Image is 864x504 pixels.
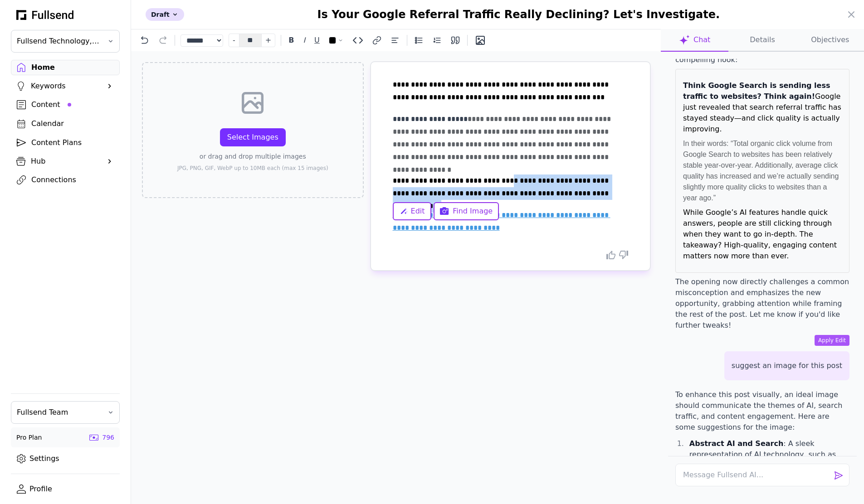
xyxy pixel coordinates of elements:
p: suggest an image for this post [732,360,842,371]
button: Text alignment [389,34,401,47]
button: U [312,33,322,48]
div: Draft [146,8,184,21]
strong: B [288,36,294,44]
strong: Think Google Search is sending less traffic to websites? Think again! [683,81,830,101]
button: Numbered list [431,34,444,47]
button: Apply Edit [815,335,849,346]
button: Chat [661,29,728,52]
button: Details [728,29,796,52]
span: Google just revealed that search referral traffic has stayed steady—and click quality is actually... [683,81,841,133]
button: - [229,34,239,47]
button: Edit [393,202,431,220]
button: Bullet list [413,34,425,47]
p: or drag and drop multiple images [200,152,306,161]
button: Find Image [434,202,499,220]
button: + [261,34,275,47]
span: Find Image [453,206,493,217]
button: I [301,33,307,48]
p: : A sleek representation of AI technology, such as layered digital waves, a magnifying glass over... [689,438,849,504]
u: U [314,36,320,44]
em: I [303,36,305,44]
span: Edit [411,206,425,217]
div: Select Images [227,132,278,143]
button: Blockquote [449,34,462,47]
button: Select Images [220,128,286,146]
p: To enhance this post visually, an ideal image should communicate the themes of AI, search traffic... [675,389,849,433]
button: Insert image [473,33,488,48]
button: B [287,33,296,48]
span: While Google’s AI features handle quick answers, people are still clicking through when they want... [683,208,837,260]
p: JPG, PNG, GIF, WebP up to 10MB each (max 15 images) [177,165,328,172]
strong: Abstract AI and Search [689,439,783,448]
p: The opening now directly challenges a common misconception and emphasizes the new opportunity, gr... [675,276,849,331]
button: Code block [351,33,365,48]
h1: Is Your Google Referral Traffic Really Declining? Let's Investigate. [249,7,788,22]
button: Objectives [796,29,864,52]
span: In their words: “Total organic click volume from Google Search to websites has been relatively st... [683,140,839,202]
